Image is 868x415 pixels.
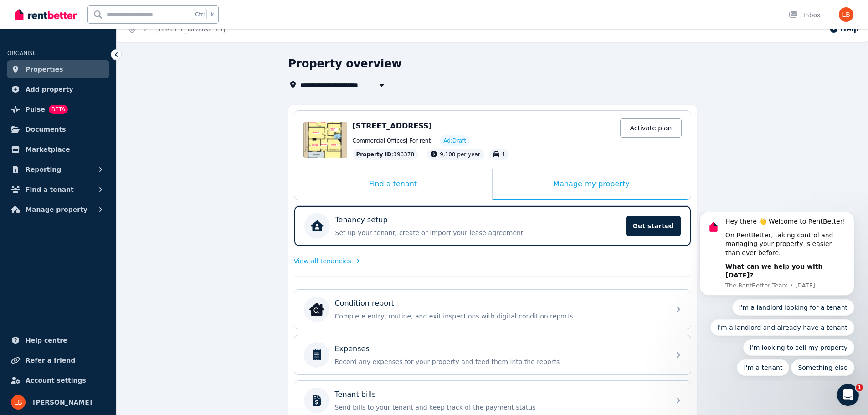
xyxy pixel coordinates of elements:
button: Help [829,24,859,35]
p: Send bills to your tenant and keep track of the payment status [335,403,665,412]
a: Tenancy setupSet up your tenant, create or import your lease agreementGet started [294,206,691,246]
b: What can we help you with [DATE]? [40,51,137,67]
a: Activate plan [620,118,681,138]
div: Find a tenant [294,169,492,200]
span: Ctrl [193,9,207,20]
span: Commercial Offices | For rent [353,137,431,144]
a: Account settings [7,371,109,389]
span: Properties [26,64,63,75]
div: On RentBetter, taking control and managing your property is easier than ever before. [40,19,162,46]
img: Luka Borg [839,7,853,22]
button: Reporting [7,160,109,179]
span: 1 [856,384,863,391]
img: Profile image for The RentBetter Team [21,7,35,22]
span: k [211,11,214,18]
a: Documents [7,120,109,138]
span: Pulse [26,104,45,115]
a: ExpensesRecord any expenses for your property and feed them into the reports [294,335,691,374]
iframe: Intercom live chat [837,384,859,406]
a: View all tenancies [294,256,360,266]
span: BETA [49,105,68,114]
span: ORGANISE [7,50,36,56]
div: Quick reply options [14,87,169,164]
span: Refer a friend [26,355,75,366]
span: Account settings [26,375,86,386]
span: 9,100 per year [440,151,480,158]
span: 1 [502,151,506,158]
img: RentBetter [15,8,77,21]
a: Marketplace [7,140,109,159]
button: Manage property [7,200,109,219]
p: Complete entry, routine, and exit inspections with digital condition reports [335,312,665,321]
button: Quick reply: I'm a landlord and already have a tenant [25,107,169,123]
span: Add property [26,84,73,95]
span: Marketplace [26,144,70,155]
h1: Property overview [288,56,402,71]
span: Help centre [26,335,67,346]
div: Inbox [789,10,821,20]
button: Quick reply: I'm looking to sell my property [57,127,169,143]
p: Set up your tenant, create or import your lease agreement [335,228,621,237]
p: Expenses [335,343,370,354]
button: Quick reply: Something else [105,147,169,164]
a: Help centre [7,331,109,349]
div: : 396378 [353,149,418,160]
span: Reporting [26,164,61,175]
a: PulseBETA [7,100,109,118]
div: Message content [40,5,162,68]
img: Luka Borg [11,395,26,410]
iframe: Intercom notifications message [686,212,868,381]
a: Properties [7,60,109,78]
p: Tenancy setup [335,215,388,225]
p: Condition report [335,298,394,309]
a: Condition reportCondition reportComplete entry, routine, and exit inspections with digital condit... [294,290,691,329]
span: Ad: Draft [443,137,466,144]
p: Tenant bills [335,389,376,400]
span: Manage property [26,204,87,215]
button: Find a tenant [7,180,109,199]
a: Add property [7,80,109,98]
img: Condition report [309,302,324,317]
button: Quick reply: I'm a tenant [51,147,103,164]
span: View all tenancies [294,256,351,266]
p: Record any expenses for your property and feed them into the reports [335,357,665,366]
button: Quick reply: I'm a landlord looking for a tenant [46,87,169,103]
a: Refer a friend [7,351,109,369]
div: Manage my property [493,169,691,200]
span: Find a tenant [26,184,74,195]
span: Property ID [356,151,392,158]
p: Message from The RentBetter Team, sent 6w ago [40,69,162,77]
span: Get started [626,216,681,236]
span: [PERSON_NAME] [33,397,92,408]
span: Documents [26,124,66,135]
nav: Breadcrumb [117,16,236,42]
span: [STREET_ADDRESS] [353,122,432,130]
div: Hey there 👋 Welcome to RentBetter! [40,5,162,14]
